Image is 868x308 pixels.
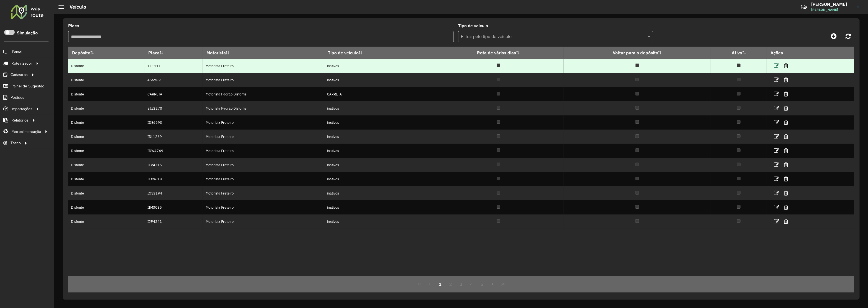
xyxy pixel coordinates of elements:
[68,101,144,115] td: Disfonte
[784,147,788,154] a: Excluir
[203,73,324,87] td: Motorista Freteiro
[774,104,780,112] a: Editar
[784,76,788,84] a: Excluir
[784,189,788,197] a: Excluir
[324,73,433,87] td: inativos
[774,90,780,98] a: Editar
[64,4,86,10] h2: Veículo
[203,214,324,229] td: Motorista Freteiro
[17,30,38,36] label: Simulação
[11,140,21,146] span: Tático
[203,59,324,73] td: Motorista Freteiro
[11,72,28,78] span: Cadastros
[324,144,433,158] td: inativos
[68,200,144,214] td: Disfonte
[203,158,324,172] td: Motorista Freteiro
[203,87,324,101] td: Motorista Padrão Disfonte
[811,2,853,7] h3: [PERSON_NAME]
[68,186,144,200] td: Disfonte
[774,203,780,211] a: Editar
[324,59,433,73] td: inativos
[144,47,203,59] th: Placa
[144,130,203,144] td: IDL1269
[798,1,810,13] a: Contato Rápido
[144,73,203,87] td: 456789
[324,158,433,172] td: inativos
[68,214,144,229] td: Disfonte
[68,172,144,186] td: Disfonte
[144,214,203,229] td: IJP4241
[324,87,433,101] td: CARRETA
[144,115,203,130] td: IDE6693
[458,22,488,29] label: Tipo de veículo
[774,118,780,126] a: Editar
[203,101,324,115] td: Motorista Padrão Disfonte
[774,147,780,154] a: Editar
[784,104,788,112] a: Excluir
[144,158,203,172] td: IEV4315
[487,279,498,289] button: Next Page
[144,172,203,186] td: IFX9618
[203,186,324,200] td: Motorista Freteiro
[784,118,788,126] a: Excluir
[68,59,144,73] td: Disfonte
[774,76,780,84] a: Editar
[12,49,22,55] span: Painel
[144,186,203,200] td: IGS3194
[144,144,203,158] td: IDW4749
[435,279,446,289] button: 1
[68,115,144,130] td: Disfonte
[324,115,433,130] td: inativos
[767,47,800,59] th: Ações
[324,101,433,115] td: inativos
[774,218,780,225] a: Editar
[11,83,44,89] span: Painel de Sugestão
[203,115,324,130] td: Motorista Freteiro
[11,95,24,100] span: Pedidos
[784,133,788,140] a: Excluir
[324,214,433,229] td: inativos
[203,130,324,144] td: Motorista Freteiro
[203,144,324,158] td: Motorista Freteiro
[68,22,79,29] label: Placa
[784,203,788,211] a: Excluir
[11,106,32,112] span: Importações
[433,47,564,59] th: Rota de vários dias
[203,200,324,214] td: Motorista Freteiro
[144,101,203,115] td: EJZ2270
[711,47,767,59] th: Ativo
[324,186,433,200] td: inativos
[203,47,324,59] th: Motorista
[324,200,433,214] td: inativos
[324,47,433,59] th: Tipo de veículo
[68,130,144,144] td: Disfonte
[784,90,788,98] a: Excluir
[68,87,144,101] td: Disfonte
[774,133,780,140] a: Editar
[68,158,144,172] td: Disfonte
[498,279,508,289] button: Last Page
[564,47,711,59] th: Voltar para o depósito
[477,279,487,289] button: 5
[774,161,780,168] a: Editar
[203,172,324,186] td: Motorista Freteiro
[11,60,32,66] span: Roteirizador
[466,279,477,289] button: 4
[784,161,788,168] a: Excluir
[324,172,433,186] td: inativos
[774,62,780,69] a: Editar
[144,87,203,101] td: CARRETA
[11,129,41,135] span: Retroalimentação
[68,47,144,59] th: Depósito
[774,189,780,197] a: Editar
[445,279,456,289] button: 2
[68,73,144,87] td: Disfonte
[811,7,853,12] span: [PERSON_NAME]
[324,130,433,144] td: inativos
[11,117,29,123] span: Relatórios
[68,144,144,158] td: Disfonte
[784,62,788,69] a: Excluir
[144,200,203,214] td: IIM3035
[784,218,788,225] a: Excluir
[784,175,788,183] a: Excluir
